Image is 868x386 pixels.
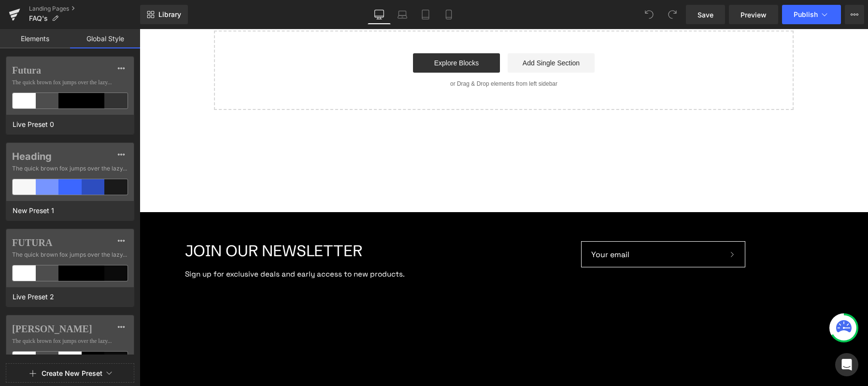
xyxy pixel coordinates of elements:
a: Landing Pages [29,5,140,13]
a: Add Single Section [368,24,455,44]
button: Create New Preset [42,363,102,384]
span: Live Preset 2 [10,291,57,303]
label: Futura [12,64,128,76]
span: FAQ's [29,15,48,22]
a: New Library [140,5,188,24]
span: Preview [740,10,767,20]
label: FUTURA [12,237,128,248]
label: Heading [12,151,128,162]
label: [PERSON_NAME] [12,323,128,335]
span: The quick brown fox jumps over the lazy... [12,164,128,173]
span: Save [697,10,713,20]
span: The quick brown fox jumps over the lazy... [12,78,128,87]
input: Your email [441,212,580,238]
span: Live Preset 0 [10,118,57,131]
span: New Preset 1 [10,204,57,217]
button: Undo [640,5,659,24]
button: More [845,5,864,24]
p: Sign up for exclusive deals and early access to new products. [45,239,335,251]
a: Tablet [414,5,437,24]
a: Preview [729,5,778,24]
h2: Join Our Newsletter [45,212,335,232]
div: Open Intercom Messenger [835,353,858,376]
a: Global Style [70,29,140,48]
span: Publish [794,11,818,18]
a: Desktop [368,5,391,24]
button: Redo [663,5,682,24]
a: Laptop [391,5,414,24]
span: Library [158,10,181,19]
span: The quick brown fox jumps over the lazy... [12,250,128,259]
a: Explore Blocks [273,24,360,44]
p: or Drag & Drop elements from left sidebar [90,51,639,58]
a: Mobile [437,5,460,24]
button: Publish [782,5,841,24]
span: The quick brown fox jumps over the lazy... [12,337,128,345]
